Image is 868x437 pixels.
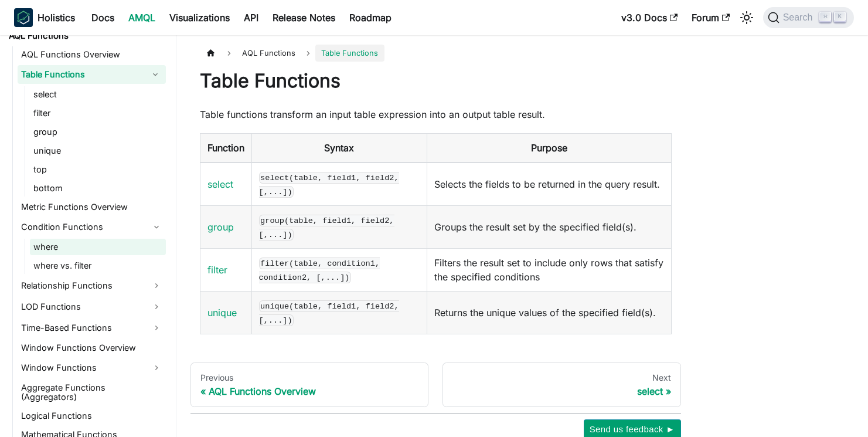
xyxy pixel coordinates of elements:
[84,8,121,27] a: Docs
[18,297,166,316] a: LOD Functions
[30,239,166,255] a: where
[236,45,301,62] span: AQL Functions
[30,143,166,159] a: unique
[427,249,671,292] td: Filters the result set to include only rows that satisfy the specified conditions
[18,408,166,424] a: Logical Functions
[207,307,237,319] a: unique
[190,363,429,407] a: PreviousAQL Functions Overview
[190,363,681,407] nav: Docs pages
[30,124,166,140] a: group
[200,107,672,121] p: Table functions transform an input table expression into an output table result.
[342,8,399,27] a: Roadmap
[590,422,675,437] span: Send us feedback ►
[30,86,166,103] a: select
[427,206,671,249] td: Groups the result set by the specified field(s).
[30,180,166,197] a: bottom
[121,8,162,27] a: AMQL
[162,8,237,27] a: Visualizations
[259,172,399,198] code: select(table, field1, field2, [,...])
[30,258,166,274] a: where vs. filter
[737,8,756,27] button: Switch between dark and light mode (currently light mode)
[251,134,427,163] th: Syntax
[145,65,166,84] button: Collapse sidebar category 'Table Functions'
[259,215,394,240] code: group(table, field1, field2, [,...])
[14,8,75,27] a: HolisticsHolistics
[265,8,342,27] a: Release Notes
[207,264,227,276] a: filter
[200,372,419,383] div: Previous
[18,340,166,356] a: Window Functions Overview
[614,8,685,27] a: v3.0 Docs
[14,8,33,27] img: Holistics
[259,300,399,326] code: unique(table, field1, field2, [,...])
[685,8,737,27] a: Forum
[427,162,671,206] td: Selects the fields to be returned in the query result.
[207,178,233,190] a: select
[18,199,166,215] a: Metric Functions Overview
[259,258,380,283] code: filter(table, condition1, condition2, [,...])
[18,358,166,377] a: Window Functions
[819,12,831,22] kbd: ⌘
[452,372,671,383] div: Next
[5,28,166,44] a: AQL Functions
[18,380,166,405] a: Aggregate Functions (Aggregators)
[200,45,672,62] nav: Breadcrumbs
[200,69,672,93] h1: Table Functions
[834,12,846,22] kbd: K
[427,292,671,334] td: Returns the unique values of the specified field(s).
[30,161,166,178] a: top
[18,319,166,337] a: Time-Based Functions
[200,45,222,62] a: Home page
[18,65,145,84] a: Table Functions
[18,276,166,295] a: Relationship Functions
[30,105,166,121] a: filter
[763,7,854,28] button: Search (Command+K)
[237,8,265,27] a: API
[452,385,671,397] div: select
[1,35,176,437] nav: Docs sidebar
[427,134,671,163] th: Purpose
[207,221,234,233] a: group
[442,363,681,407] a: Nextselect
[38,11,75,25] b: Holistics
[780,12,820,23] span: Search
[200,385,419,397] div: AQL Functions Overview
[315,45,384,62] span: Table Functions
[18,46,166,63] a: AQL Functions Overview
[200,134,251,163] th: Function
[18,218,166,236] a: Condition Functions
